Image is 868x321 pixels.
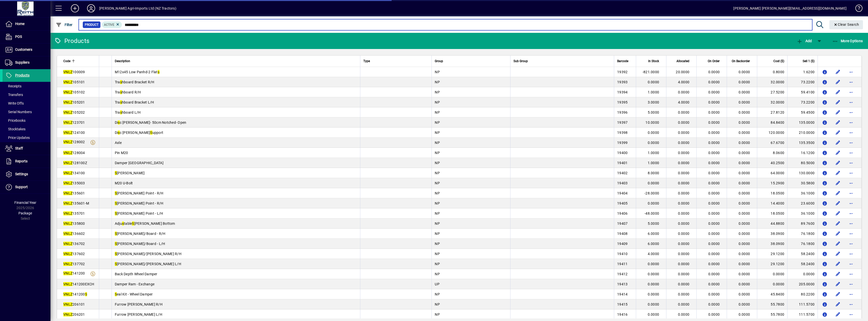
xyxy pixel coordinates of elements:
[63,181,85,185] span: 135003
[834,219,842,228] button: Edit
[63,110,72,114] em: VNLZ
[757,208,787,218] td: 18.0500
[847,270,855,278] button: More options
[739,110,750,114] span: 0.0000
[678,151,690,155] span: 0.0000
[678,201,690,205] span: 0.0000
[513,58,528,64] span: Sub Group
[435,201,440,205] span: NP
[678,141,690,145] span: 0.0000
[5,110,32,114] span: Serial Numbers
[15,159,28,163] span: Reports
[834,250,842,258] button: Edit
[115,100,154,104] span: Tra hboard Bracket L/H
[847,240,855,248] button: More options
[834,290,842,298] button: Edit
[115,211,117,215] em: S
[829,20,863,29] button: Clear
[757,168,787,178] td: 64.0000
[3,99,50,108] a: Write Offs
[739,80,750,84] span: 0.0000
[847,219,855,228] button: More options
[739,191,750,195] span: 0.0000
[3,108,50,116] a: Serial Numbers
[739,131,750,135] span: 0.0000
[3,18,50,30] a: Home
[3,31,50,43] a: POS
[847,260,855,268] button: More options
[739,181,750,185] span: 0.0000
[832,39,863,43] span: More Options
[787,178,818,188] td: 30.5800
[648,131,659,135] span: 0.0000
[708,120,720,125] span: 0.0000
[833,22,859,27] span: Clear Search
[678,131,690,135] span: 0.0000
[739,90,750,94] span: 0.0000
[852,1,862,17] a: Knowledge Base
[120,110,122,114] em: s
[63,181,72,185] em: VNLZ
[678,100,690,104] span: 4.0000
[363,58,370,64] span: Type
[648,100,659,104] span: 3.0000
[63,191,85,195] span: 135601
[115,90,141,94] span: Tra hboard R/H
[847,250,855,258] button: More options
[3,125,50,133] a: Stocktakes
[834,118,842,127] button: Edit
[678,181,690,185] span: 0.0000
[617,201,628,205] span: 19405
[115,151,128,155] span: Pin M20
[115,110,141,114] span: Tra hboard L/H
[797,39,812,43] span: Add
[834,108,842,116] button: Edit
[847,98,855,106] button: More options
[435,100,440,104] span: NP
[115,191,117,195] em: S
[757,128,787,138] td: 120.0000
[617,151,628,155] span: 19400
[708,141,720,145] span: 0.0000
[708,181,720,185] span: 0.0000
[834,240,842,248] button: Edit
[115,171,145,175] span: [PERSON_NAME]
[617,80,628,84] span: 19393
[435,171,440,175] span: NP
[834,300,842,308] button: Edit
[63,131,85,135] span: 124100
[102,21,122,28] mat-chip: Activation Status: Active
[757,107,787,117] td: 27.8120
[648,151,659,155] span: 1.0000
[669,58,694,64] div: Allocated
[5,118,25,122] span: Pricebooks
[739,141,750,145] span: 0.0000
[435,141,440,145] span: NP
[63,201,72,205] em: VNLZ
[63,171,85,175] span: 134100
[708,161,720,165] span: 0.0000
[435,161,440,165] span: NP
[648,171,659,175] span: 8.0000
[678,90,690,94] span: 0.0000
[757,178,787,188] td: 15.2900
[847,78,855,86] button: More options
[115,201,117,205] em: S
[708,191,720,195] span: 0.0000
[63,80,85,84] span: 105101
[115,181,133,185] span: M20 U-Bolt
[648,201,659,205] span: 0.0000
[700,58,724,64] div: On Order
[3,168,50,181] a: Settings
[5,127,25,131] span: Stocktakes
[617,141,628,145] span: 19399
[3,155,50,168] a: Reports
[3,82,50,90] a: Receipts
[435,191,440,195] span: NP
[617,70,628,74] span: 19392
[120,100,122,104] em: s
[787,107,818,117] td: 59.4500
[15,185,28,189] span: Support
[834,98,842,106] button: Edit
[63,211,85,215] span: 135701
